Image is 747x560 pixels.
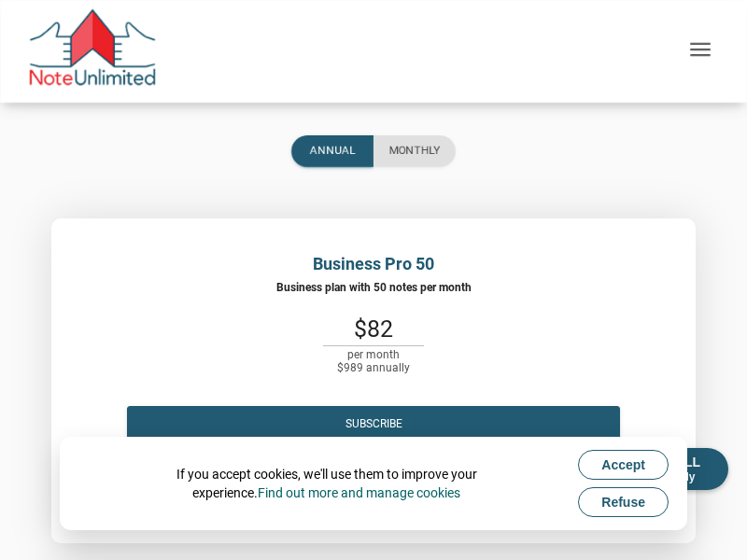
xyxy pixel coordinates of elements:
[291,135,373,167] button: annual
[127,406,620,442] button: Subscribe
[310,143,355,160] div: annual
[65,317,682,341] h3: $82
[389,143,441,160] div: monthly
[601,457,645,472] span: Accept
[75,281,672,308] p: Business plan with 50 notes per month
[258,485,460,500] a: Find out more and manage cookies
[578,487,669,517] button: Refuse
[578,450,669,480] button: Accept
[134,465,518,502] div: If you accept cookies, we'll use them to improve your experience.
[28,9,157,93] img: NoteUnlimited
[65,251,682,276] h4: Business Pro 50
[601,495,645,510] span: Refuse
[323,345,424,375] p: per month $989 annually
[373,135,456,167] button: monthly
